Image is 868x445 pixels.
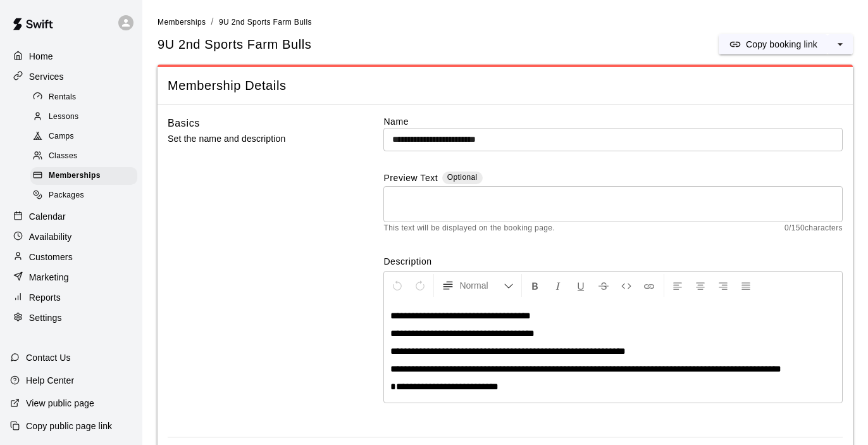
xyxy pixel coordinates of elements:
[30,87,142,107] a: Rentals
[616,274,637,297] button: Insert Code
[168,115,200,132] h6: Basics
[638,274,660,297] button: Insert Link
[29,210,66,223] p: Calendar
[828,34,853,54] button: select merge strategy
[459,279,504,292] span: Normal
[49,111,79,123] span: Lessons
[447,173,478,182] span: Optional
[49,170,101,182] span: Memberships
[746,38,817,51] p: Copy booking link
[10,268,132,287] a: Marketing
[593,274,614,297] button: Format Strikethrough
[26,420,112,432] p: Copy public page link
[383,172,438,186] label: Preview Text
[29,251,73,263] p: Customers
[29,271,69,284] p: Marketing
[168,131,343,147] p: Set the name and description
[10,248,132,266] a: Customers
[49,91,77,104] span: Rentals
[10,308,132,327] a: Settings
[437,274,519,297] button: Formatting Options
[10,288,132,307] a: Reports
[383,115,843,128] label: Name
[570,274,592,297] button: Format Underline
[211,15,213,28] li: /
[29,291,61,304] p: Reports
[387,274,408,297] button: Undo
[30,187,137,204] div: Packages
[30,166,142,186] a: Memberships
[30,186,142,206] a: Packages
[735,274,757,297] button: Justify Align
[547,274,569,297] button: Format Italics
[158,36,311,53] span: 9U 2nd Sports Farm Bulls
[30,147,137,165] div: Classes
[158,18,206,27] span: Memberships
[26,351,71,364] p: Contact Us
[158,16,206,27] a: Memberships
[49,130,74,143] span: Camps
[30,89,137,106] div: Rentals
[29,50,53,63] p: Home
[383,222,555,235] span: This text will be displayed on the booking page.
[30,147,142,166] a: Classes
[30,128,137,146] div: Camps
[49,150,77,163] span: Classes
[409,274,431,297] button: Redo
[690,274,711,297] button: Center Align
[26,397,94,410] p: View public page
[30,108,137,126] div: Lessons
[158,15,853,29] nav: breadcrumb
[719,34,853,54] div: split button
[10,207,132,226] a: Calendar
[29,70,64,83] p: Services
[10,47,132,66] a: Home
[49,189,84,202] span: Packages
[667,274,688,297] button: Left Align
[168,77,843,94] span: Membership Details
[719,34,828,54] button: Copy booking link
[29,230,72,243] p: Availability
[383,255,843,268] label: Description
[26,374,74,387] p: Help Center
[10,67,132,86] a: Services
[30,127,142,147] a: Camps
[30,167,137,185] div: Memberships
[30,107,142,127] a: Lessons
[29,311,62,324] p: Settings
[784,222,843,235] span: 0 / 150 characters
[219,18,312,27] span: 9U 2nd Sports Farm Bulls
[10,227,132,246] a: Availability
[524,274,546,297] button: Format Bold
[712,274,734,297] button: Right Align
